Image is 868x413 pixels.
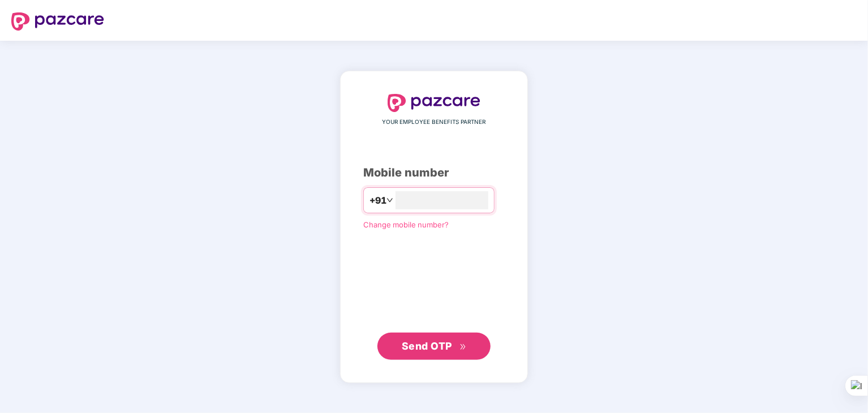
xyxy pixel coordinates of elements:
[386,197,393,204] span: down
[377,333,491,360] button: Send OTPdouble-right
[383,118,486,127] span: YOUR EMPLOYEE BENEFITS PARTNER
[369,193,386,208] span: +91
[363,220,449,229] a: Change mobile number?
[459,343,467,351] span: double-right
[363,164,505,182] div: Mobile number
[388,94,480,112] img: logo
[11,12,104,31] img: logo
[402,340,452,352] span: Send OTP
